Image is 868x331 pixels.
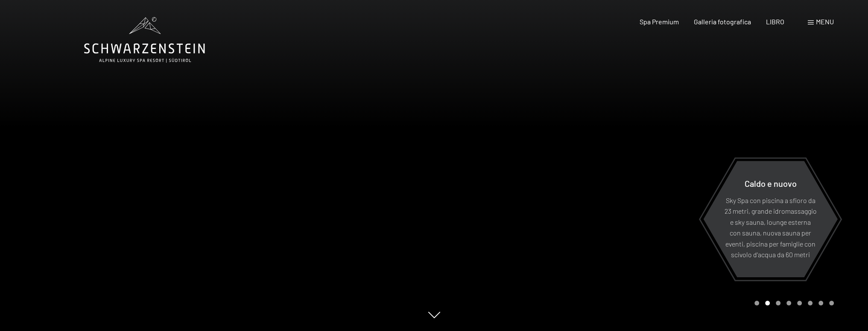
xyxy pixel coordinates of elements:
div: Pagina 5 della giostra [797,301,802,305]
a: Spa Premium [639,17,678,26]
div: Paginazione carosello [751,301,834,305]
a: Galleria fotografica [694,17,751,26]
font: Sky Spa con piscina a sfioro da 23 metri, grande idromassaggio e sky sauna, lounge esterna con sa... [725,196,817,258]
div: Carousel Page 2 (Current Slide) [765,301,770,305]
div: Pagina 6 della giostra [808,301,812,305]
div: Pagina 4 del carosello [786,301,791,305]
font: menu [816,17,834,26]
div: Pagina 8 della giostra [829,301,834,305]
a: LIBRO [766,17,784,26]
div: Carosello Pagina 7 [818,301,823,305]
font: Caldo e nuovo [745,178,797,188]
div: Carousel Page 1 [754,301,759,305]
div: Pagina 3 della giostra [776,301,780,305]
a: Caldo e nuovo Sky Spa con piscina a sfioro da 23 metri, grande idromassaggio e sky sauna, lounge ... [703,160,838,278]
